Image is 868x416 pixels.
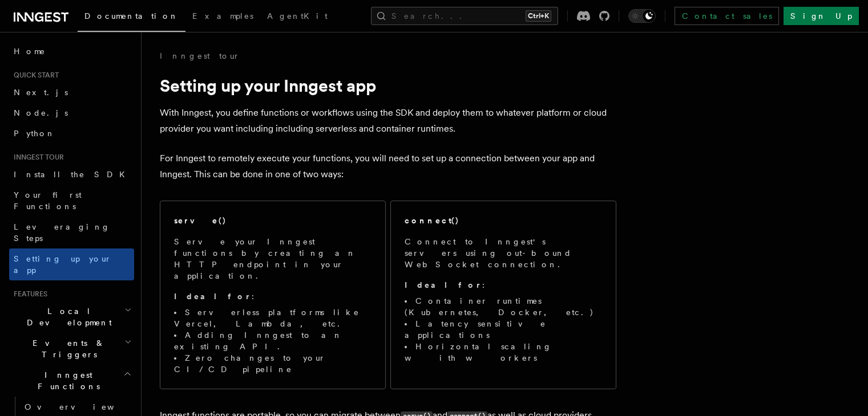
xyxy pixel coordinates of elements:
[174,215,227,226] h2: serve()
[14,129,55,138] span: Python
[9,82,134,103] a: Next.js
[174,352,372,375] li: Zero changes to your CI/CD pipeline
[9,365,134,397] button: Inngest Functions
[9,41,134,62] a: Home
[14,254,112,275] span: Setting up your app
[390,201,616,389] a: connect()Connect to Inngest's servers using out-bound WebSocket connection.Ideal for:Container ru...
[784,7,859,25] a: Sign Up
[174,236,372,282] p: Serve your Inngest functions by creating an HTTP endpoint in your application.
[9,289,47,299] span: Features
[14,170,132,179] span: Install the SDK
[174,291,372,302] p: :
[405,279,602,291] p: :
[160,50,240,62] a: Inngest tour
[9,123,134,144] a: Python
[14,222,110,243] span: Leveraging Steps
[260,3,334,31] a: AgentKit
[174,307,372,329] li: Serverless platforms like Vercel, Lambda, etc.
[160,150,616,182] p: For Inngest to remotely execute your functions, you will need to set up a connection between your...
[405,280,482,289] strong: Ideal for
[9,301,134,333] button: Local Development
[405,215,459,226] h2: connect()
[405,295,602,318] li: Container runtimes (Kubernetes, Docker, etc.)
[371,7,558,25] button: Search...Ctrl+K
[192,11,253,21] span: Examples
[174,329,372,352] li: Adding Inngest to an existing API.
[267,11,328,21] span: AgentKit
[405,318,602,341] li: Latency sensitive applications
[9,248,134,280] a: Setting up your app
[14,88,68,97] span: Next.js
[405,341,602,364] li: Horizontal scaling with workers
[185,3,260,31] a: Examples
[9,164,134,185] a: Install the SDK
[675,7,779,25] a: Contact sales
[160,75,616,96] h1: Setting up your Inngest app
[174,292,252,301] strong: Ideal for
[9,337,124,360] span: Events & Triggers
[78,3,185,32] a: Documentation
[9,333,134,365] button: Events & Triggers
[160,105,616,137] p: With Inngest, you define functions or workflows using the SDK and deploy them to whatever platfor...
[9,369,123,392] span: Inngest Functions
[9,153,64,162] span: Inngest tour
[628,9,656,23] button: Toggle dark mode
[84,11,179,21] span: Documentation
[405,236,602,270] p: Connect to Inngest's servers using out-bound WebSocket connection.
[160,201,386,389] a: serve()Serve your Inngest functions by creating an HTTP endpoint in your application.Ideal for:Se...
[14,108,68,117] span: Node.js
[14,46,46,57] span: Home
[9,103,134,123] a: Node.js
[9,305,124,328] span: Local Development
[9,217,134,248] a: Leveraging Steps
[9,185,134,217] a: Your first Functions
[14,190,82,211] span: Your first Functions
[25,402,142,411] span: Overview
[9,71,59,80] span: Quick start
[526,10,551,22] kbd: Ctrl+K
